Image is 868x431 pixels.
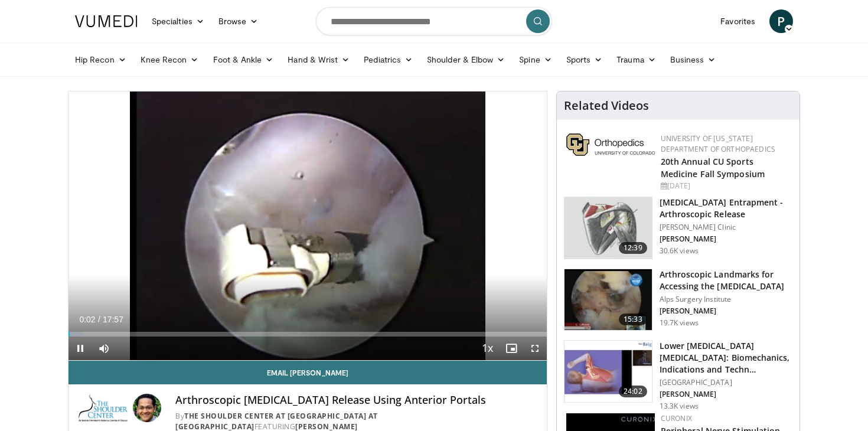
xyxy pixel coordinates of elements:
[103,315,123,324] span: 17:57
[68,48,133,71] a: Hip Recon
[661,156,765,179] a: 20th Annual CU Sports Medicine Fall Symposium
[98,315,100,324] span: /
[133,48,206,71] a: Knee Recon
[206,48,281,71] a: Foot & Ankle
[660,295,792,304] p: Alps Surgery Institute
[660,246,699,256] p: 30.6K views
[68,92,547,361] video-js: Video Player
[619,314,647,325] span: 15:33
[660,223,792,232] p: [PERSON_NAME] Clinic
[660,378,792,387] p: [GEOGRAPHIC_DATA]
[660,269,792,292] h3: Arthroscopic Landmarks for Accessing the [MEDICAL_DATA]
[175,394,537,407] h4: Arthroscopic [MEDICAL_DATA] Release Using Anterior Portals
[564,99,649,113] h4: Related Videos
[661,181,790,191] div: [DATE]
[500,337,523,360] button: Enable picture-in-picture mode
[92,337,116,360] button: Mute
[68,332,547,337] div: Progress Bar
[78,394,128,422] img: The Shoulder Center at Baylor University Medical Center at Dallas
[564,197,792,259] a: 12:39 [MEDICAL_DATA] Entrapment - Arthroscopic Release [PERSON_NAME] Clinic [PERSON_NAME] 30.6K v...
[660,306,792,316] p: [PERSON_NAME]
[660,340,792,376] h3: Lower [MEDICAL_DATA] [MEDICAL_DATA]: Biomechanics, Indications and Techn…
[476,337,500,360] button: Playback Rate
[280,48,357,71] a: Hand & Wrist
[559,48,610,71] a: Sports
[523,337,547,360] button: Fullscreen
[564,269,652,331] img: 752280_3.png.150x105_q85_crop-smart_upscale.jpg
[660,401,699,411] p: 13.3K views
[564,341,652,402] img: 003f300e-98b5-4117-aead-6046ac8f096e.150x105_q85_crop-smart_upscale.jpg
[660,390,792,399] p: [PERSON_NAME]
[316,7,552,35] input: Search topics, interventions
[619,242,647,254] span: 12:39
[660,234,792,244] p: [PERSON_NAME]
[660,197,792,220] h3: [MEDICAL_DATA] Entrapment - Arthroscopic Release
[75,15,138,27] img: VuMedi Logo
[68,337,92,360] button: Pause
[769,9,793,33] a: P
[661,413,692,423] a: Curonix
[663,48,723,71] a: Business
[420,48,512,71] a: Shoulder & Elbow
[512,48,559,71] a: Spine
[564,340,792,411] a: 24:02 Lower [MEDICAL_DATA] [MEDICAL_DATA]: Biomechanics, Indications and Techn… [GEOGRAPHIC_DATA]...
[68,361,547,384] a: Email [PERSON_NAME]
[79,315,95,324] span: 0:02
[566,133,655,156] img: 355603a8-37da-49b6-856f-e00d7e9307d3.png.150x105_q85_autocrop_double_scale_upscale_version-0.2.png
[564,197,652,259] img: 38716_0000_3.png.150x105_q85_crop-smart_upscale.jpg
[660,318,699,328] p: 19.7K views
[713,9,762,33] a: Favorites
[609,48,663,71] a: Trauma
[133,394,161,422] img: Avatar
[661,133,775,154] a: University of [US_STATE] Department of Orthopaedics
[145,9,211,33] a: Specialties
[211,9,266,33] a: Browse
[357,48,420,71] a: Pediatrics
[564,269,792,331] a: 15:33 Arthroscopic Landmarks for Accessing the [MEDICAL_DATA] Alps Surgery Institute [PERSON_NAME...
[619,386,647,397] span: 24:02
